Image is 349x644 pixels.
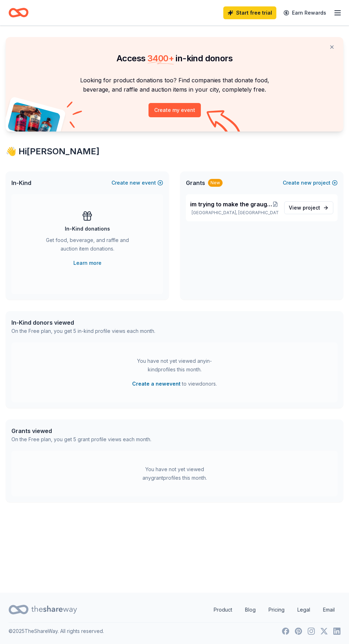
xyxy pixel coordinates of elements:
span: Access in-kind donors [116,53,233,63]
button: Createnewevent [111,179,163,187]
div: On the Free plan, you get 5 in-kind profile views each month. [11,327,155,335]
button: Createnewproject [283,179,338,187]
a: Product [208,603,238,617]
span: 3400 + [147,53,174,63]
img: Curvy arrow [207,110,242,137]
div: Get food, beverage, and raffle and auction item donations. [40,236,135,256]
nav: quick links [208,603,340,617]
div: On the Free plan, you get 5 grant profile views each month. [11,435,151,444]
div: Grants viewed [11,427,151,435]
span: Grants [186,179,205,187]
a: Home [9,4,28,21]
button: Create my event [149,103,201,117]
span: im trying to make the grauge warm and livw able because so its safe [190,200,272,208]
a: Legal [292,603,316,617]
span: project [303,205,320,211]
span: to view donors . [132,380,217,388]
span: In-Kind [11,179,31,187]
button: Create a newevent [132,380,181,388]
a: Blog [239,603,261,617]
p: [GEOGRAPHIC_DATA], [GEOGRAPHIC_DATA] [190,210,278,216]
p: Looking for product donations too? Find companies that donate food, beverage, and raffle and auct... [14,76,335,94]
a: Email [317,603,340,617]
span: new [301,179,312,187]
a: View project [284,201,333,214]
a: Pricing [263,603,290,617]
div: You have not yet viewed any in-kind profiles this month. [130,357,219,374]
a: Earn Rewards [279,6,330,19]
a: Learn more [73,259,101,267]
div: 👋 Hi [PERSON_NAME] [6,146,343,157]
div: In-Kind donors viewed [11,318,155,327]
span: View [289,203,320,212]
div: You have not yet viewed any grant profiles this month. [130,465,219,482]
div: New [208,179,223,187]
span: new [130,179,140,187]
p: © 2025 TheShareWay. All rights reserved. [9,627,104,635]
a: Start free trial [223,6,276,19]
div: In-Kind donations [65,225,110,233]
